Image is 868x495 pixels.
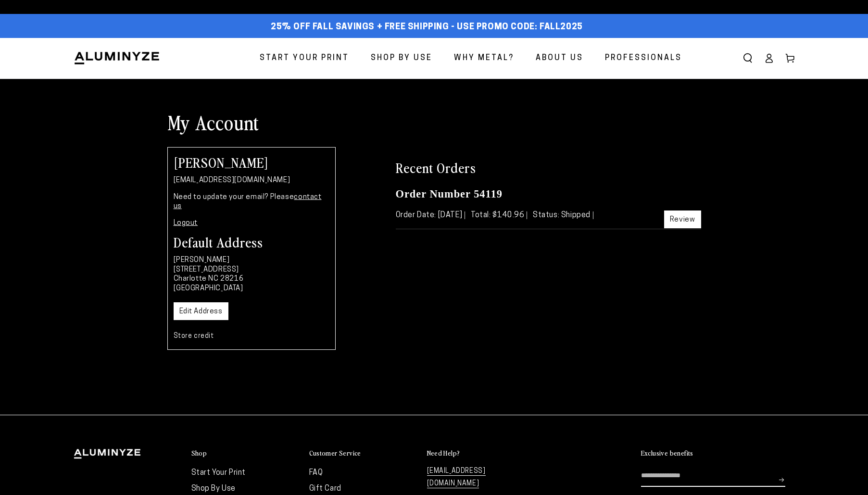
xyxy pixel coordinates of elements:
[664,210,701,228] a: Review
[598,46,689,71] a: Professionals
[364,46,440,71] a: Shop By Use
[427,449,460,458] h2: Need Help?
[309,469,323,477] a: FAQ
[471,211,527,219] span: Total: $140.96
[174,155,329,169] h2: [PERSON_NAME]
[737,48,758,69] summary: Search our site
[174,220,198,227] a: Logout
[191,449,207,458] h2: Shop
[396,211,465,219] span: Order Date: [DATE]
[191,469,246,477] a: Start Your Print
[174,256,329,293] p: [PERSON_NAME] [STREET_ADDRESS] Charlotte NC 28216 [GEOGRAPHIC_DATA]
[252,46,356,71] a: Start Your Print
[371,51,432,65] span: Shop By Use
[396,188,503,200] a: Order Number 54119
[174,193,329,211] p: Need to update your email? Please
[533,211,593,219] span: Status: Shipped
[191,485,236,493] a: Shop By Use
[605,51,682,65] span: Professionals
[427,468,486,488] a: [EMAIL_ADDRESS][DOMAIN_NAME]
[174,333,214,340] a: Store credit
[191,449,300,458] summary: Shop
[174,235,329,248] h3: Default Address
[174,302,228,320] a: Edit Address
[641,449,693,458] h2: Exclusive benefits
[309,449,417,458] summary: Customer Service
[309,485,341,493] a: Gift Card
[396,159,701,176] h2: Recent Orders
[454,51,514,65] span: Why Metal?
[536,51,583,65] span: About Us
[271,22,583,33] span: 25% off FALL Savings + Free Shipping - Use Promo Code: FALL2025
[167,110,701,135] h1: My Account
[74,51,160,65] img: Aluminyze
[174,176,329,186] p: [EMAIL_ADDRESS][DOMAIN_NAME]
[447,46,521,71] a: Why Metal?
[260,51,349,65] span: Start Your Print
[309,449,361,458] h2: Customer Service
[779,465,785,494] button: Subscribe
[528,46,591,71] a: About Us
[641,449,795,458] summary: Exclusive benefits
[427,449,535,458] summary: Need Help?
